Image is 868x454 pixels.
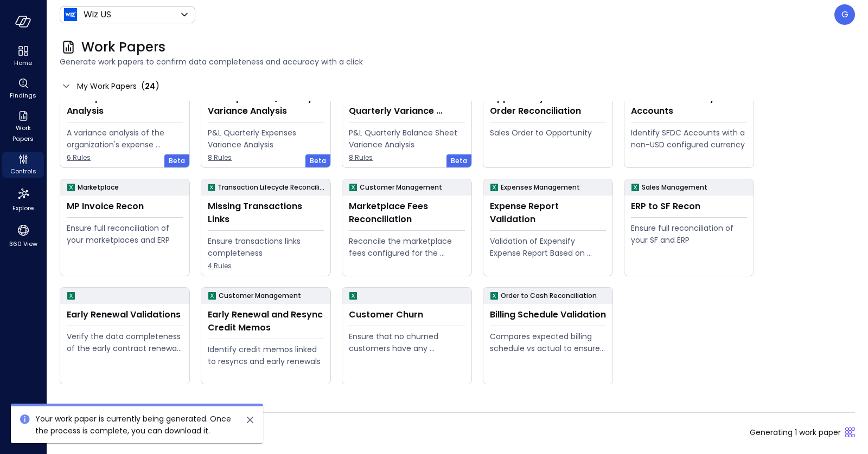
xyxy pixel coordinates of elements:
div: Expense Report Validation [490,200,606,226]
span: My Work Papers [77,80,137,92]
div: A variance analysis of the organization's expense accounts [67,127,183,151]
p: Wiz US [84,8,111,21]
div: Identify credit memos linked to resyncs and early renewals [208,343,324,367]
div: P&L Quarterly Expenses Variance Analysis [208,127,324,151]
div: Non-USD Currency SFDC Accounts [631,92,747,118]
div: P&L Expenses Variance Analysis [67,92,183,118]
div: ERP to SF Recon [631,200,747,213]
div: Sales Order to Opportunity [490,127,606,139]
div: Findings [2,76,44,102]
p: G [841,8,848,21]
div: ( ) [141,80,159,93]
span: Work Papers [81,38,165,56]
p: Marketplace [78,182,119,193]
span: Controls [10,166,36,177]
span: Beta [310,155,326,166]
div: Missing Transactions Links [208,200,324,226]
span: Beta [169,155,185,166]
div: Explore [2,184,44,215]
div: Guy [834,4,855,25]
div: Controls [2,152,44,178]
p: Order to Cash Reconciliation [501,290,597,301]
p: Sales Management [642,182,707,193]
span: 4 Rules [208,261,324,271]
div: Ensure full reconciliation of your SF and ERP [631,222,747,246]
span: Your work paper is currently being generated. Once the process is complete, you can download it. [35,413,231,436]
img: Icon [64,8,77,21]
div: Ensure full reconciliation of your marketplaces and ERP [67,222,183,246]
div: P&L Quarterly Balance Sheet Variance Analysis [349,127,465,151]
span: Generate work papers to confirm data completeness and accuracy with a click [60,56,855,68]
p: Customer Management [219,290,301,301]
div: Work Papers [2,108,44,145]
div: P&L Balance Sheet Quarterly Variance Analysis [349,92,465,118]
div: Sliding puzzle loader [845,427,855,437]
div: Billing Schedule Validation [490,308,606,321]
div: Opportunity To Sales Order Reconciliation [490,92,606,118]
div: P&L Expenses Quarterly Variance Analysis [208,92,324,118]
div: Compares expected billing schedule vs actual to ensure timely and compliant invoicing [490,330,606,354]
button: close [244,413,257,426]
p: Customer Management [360,182,442,193]
span: 360 View [9,238,37,249]
p: Transaction Lifecycle Reconciliation [218,182,326,193]
span: 6 Rules [67,152,183,163]
span: Work Papers [7,122,40,144]
div: Home [2,43,44,69]
div: Verify the data completeness of the early contract renewal process [67,330,183,354]
span: Findings [10,90,36,101]
div: Reconcile the marketplace fees configured for the Opportunity to the actual fees being paid [349,235,465,259]
span: 8 Rules [208,152,324,163]
div: Ensure transactions links completeness [208,235,324,259]
div: MP Invoice Recon [67,200,183,213]
div: Early Renewal Validations [67,308,183,321]
span: Generating 1 work paper [750,426,841,438]
div: Ensure that no churned customers have any remaining open invoices [349,330,465,354]
span: Explore [12,203,34,213]
span: 8 Rules [349,152,465,163]
div: Early Renewal and Resync Credit Memos [208,308,324,334]
div: Validation of Expensify Expense Report Based on policy [490,235,606,259]
p: Expenses Management [501,182,580,193]
span: Beta [451,155,467,166]
div: Identify SFDC Accounts with a non-USD configured currency [631,127,747,151]
div: 360 View [2,221,44,250]
div: Marketplace Fees Reconciliation [349,200,465,226]
span: 24 [145,81,155,92]
span: Home [14,57,32,68]
div: Customer Churn [349,308,465,321]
